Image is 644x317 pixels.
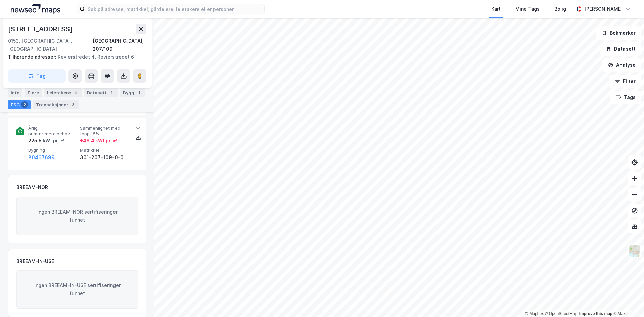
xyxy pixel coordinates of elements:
[136,89,142,96] div: 1
[8,100,31,109] div: ESG
[80,147,129,153] span: Matrikkel
[21,101,28,108] div: 2
[28,137,65,145] div: 225.5
[16,270,138,309] div: Ingen BREEAM-IN-USE sertifiseringer funnet
[16,197,138,235] div: Ingen BREEAM-NOR sertifiseringer funnet
[8,88,22,97] div: Info
[33,100,79,109] div: Transaksjoner
[16,257,54,265] div: BREEAM-IN-USE
[44,88,82,97] div: Leietakere
[25,88,42,97] div: Eiere
[16,183,48,191] div: BREEAM-NOR
[28,147,77,153] span: Bygning
[610,285,644,317] iframe: Chat Widget
[584,5,623,13] div: [PERSON_NAME]
[8,69,66,83] button: Tag
[8,37,93,53] div: 0153, [GEOGRAPHIC_DATA], [GEOGRAPHIC_DATA]
[28,125,77,137] span: Årlig primærenergibehov
[609,75,641,88] button: Filter
[108,89,115,96] div: 1
[28,153,55,162] button: 80467699
[610,91,641,104] button: Tags
[554,5,566,13] div: Bolig
[42,137,65,145] div: kWt pr. ㎡
[93,37,146,53] div: [GEOGRAPHIC_DATA], 207/109
[515,5,540,13] div: Mine Tags
[120,88,145,97] div: Bygg
[600,42,641,56] button: Datasett
[8,54,58,60] span: Tilhørende adresser:
[525,311,544,316] a: Mapbox
[8,53,141,61] div: Revierstredet 4, Revierstredet 6
[545,311,578,316] a: OpenStreetMap
[491,5,501,13] div: Kart
[70,101,77,108] div: 3
[72,89,79,96] div: 4
[602,58,641,72] button: Analyse
[579,311,612,316] a: Improve this map
[11,4,60,14] img: logo.a4113a55bc3d86da70a041830d287a7e.svg
[80,125,129,137] span: Sammenlignet med topp 15%
[8,24,74,34] div: [STREET_ADDRESS]
[628,244,641,257] img: Z
[80,137,118,145] div: + 46.4 kWt pr. ㎡
[596,26,641,40] button: Bokmerker
[80,153,129,162] div: 301-207-109-0-0
[85,4,264,14] input: Søk på adresse, matrikkel, gårdeiere, leietakere eller personer
[84,88,118,97] div: Datasett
